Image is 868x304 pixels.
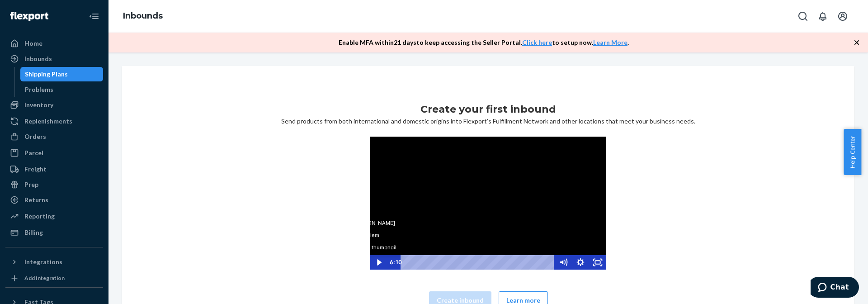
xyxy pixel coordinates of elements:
[555,255,572,270] button: Mute
[794,7,812,25] button: Open Search Box
[5,36,103,51] a: Home
[5,193,103,207] a: Returns
[10,12,48,21] img: Flexport logo
[5,129,103,144] a: Orders
[25,70,68,79] div: Shipping Plans
[24,117,72,126] div: Replenishments
[24,39,42,48] div: Home
[24,180,38,189] div: Prep
[5,114,103,128] a: Replenishments
[589,255,606,270] button: Fullscreen
[116,3,170,29] ol: breadcrumbs
[5,162,103,176] a: Freight
[20,82,104,97] a: Problems
[5,255,103,269] button: Integrations
[420,102,556,117] h1: Create your first inbound
[24,132,46,141] div: Orders
[24,148,43,157] div: Parcel
[370,255,387,270] button: Play Video
[24,228,43,237] div: Billing
[572,255,589,270] button: Show settings menu
[5,273,103,284] a: Add Integration
[5,177,103,192] a: Prep
[5,146,103,160] a: Parcel
[834,7,852,25] button: Open account menu
[5,209,103,223] a: Reporting
[24,195,48,204] div: Returns
[5,98,103,112] a: Inventory
[25,85,53,94] div: Problems
[85,7,103,25] button: Close Navigation
[407,255,550,270] div: Playbar
[811,277,859,299] iframe: Opens a widget where you can chat to one of our agents
[339,38,629,47] p: Enable MFA within 21 days to keep accessing the Seller Portal. to setup now. .
[814,7,832,25] button: Open notifications
[24,212,55,221] div: Reporting
[24,274,65,282] div: Add Integration
[24,257,62,266] div: Integrations
[20,67,104,81] a: Shipping Plans
[24,54,52,63] div: Inbounds
[593,38,627,46] a: Learn More
[24,165,47,174] div: Freight
[5,225,103,240] a: Billing
[24,100,53,109] div: Inventory
[844,129,861,175] button: Help Center
[123,11,163,21] a: Inbounds
[522,38,552,46] a: Click here
[5,52,103,66] a: Inbounds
